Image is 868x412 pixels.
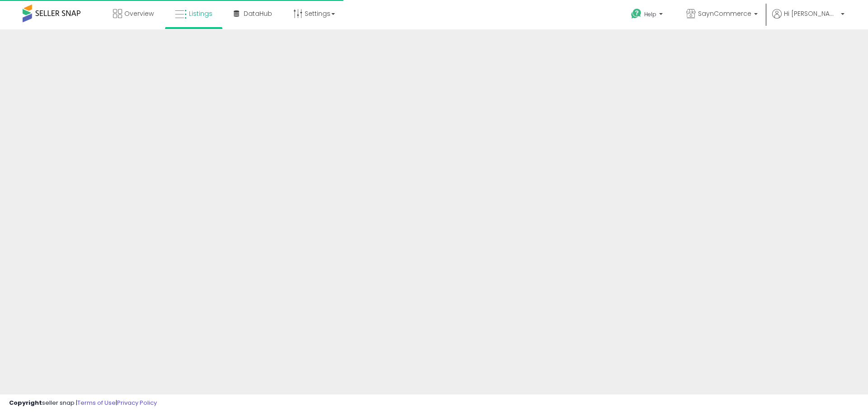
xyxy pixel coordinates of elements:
div: seller snap | | [9,399,157,407]
span: Help [644,10,656,18]
span: Listings [189,9,212,18]
i: Get Help [631,8,642,19]
a: Terms of Use [77,398,116,407]
a: Help [624,1,672,29]
span: Overview [124,9,154,18]
span: SaynCommerce [698,9,751,18]
a: Privacy Policy [117,398,157,407]
span: DataHub [244,9,272,18]
a: Hi [PERSON_NAME] [772,9,844,29]
strong: Copyright [9,398,42,407]
span: Hi [PERSON_NAME] [784,9,838,18]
